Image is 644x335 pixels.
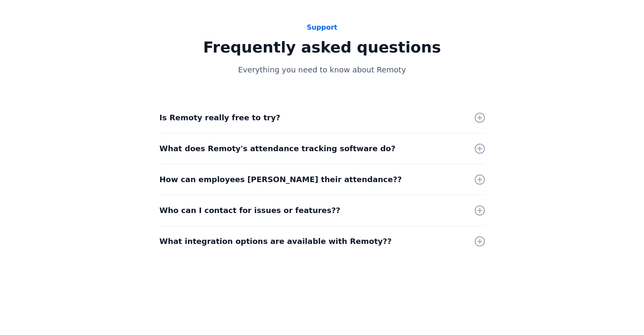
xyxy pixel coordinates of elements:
strong: How can employees [PERSON_NAME] their attendance?? [160,175,402,184]
strong: Is Remoty really free to try? [160,113,280,122]
strong: What integration options are available with Remoty?? [160,237,392,246]
h2: Frequently asked questions [160,38,485,58]
iframe: PLUG_LAUNCHER_SDK [615,306,636,327]
strong: Who can I contact for issues or features?? [160,206,340,215]
div: Support [160,22,485,33]
div: Everything you need to know about Remoty [160,64,485,75]
strong: What does Remoty's attendance tracking software do? [160,144,395,153]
